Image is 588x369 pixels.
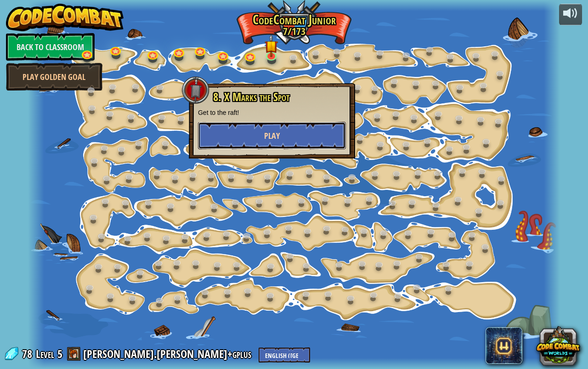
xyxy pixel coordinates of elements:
button: Adjust volume [559,4,582,25]
img: CodeCombat - Learn how to code by playing a game [6,4,124,31]
span: 5 [57,346,62,361]
span: Play [264,130,280,142]
a: Back to Classroom [6,33,95,61]
span: 8. X Marks the Spot [213,89,289,105]
button: Play [198,122,346,149]
a: [PERSON_NAME].[PERSON_NAME]+gplus [83,346,254,361]
span: Level [36,346,54,362]
img: level-banner-started.png [265,34,278,57]
span: 78 [22,346,35,361]
a: Play Golden Goal [6,63,102,91]
p: Get to the raft! [198,108,346,117]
